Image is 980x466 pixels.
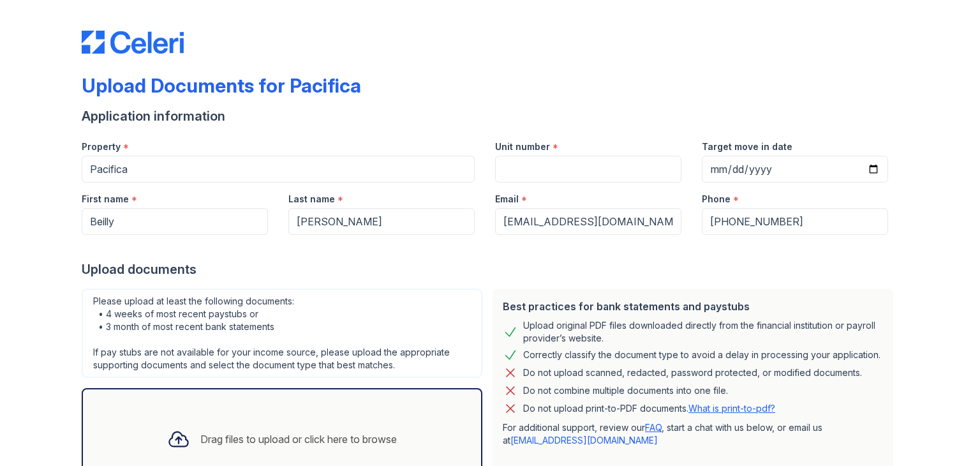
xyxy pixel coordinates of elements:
[503,421,883,447] p: For additional support, review our , start a chat with us below, or email us at
[82,31,184,54] img: CE_Logo_Blue-a8612792a0a2168367f1c8372b55b34899dd931a85d93a1a3d3e32e68fde9ad4.png
[688,403,775,414] a: What is print-to-pdf?
[82,289,482,378] div: Please upload at least the following documents: • 4 weeks of most recent paystubs or • 3 month of...
[495,193,519,206] label: Email
[702,193,731,206] label: Phone
[288,193,335,206] label: Last name
[495,140,550,153] label: Unit number
[523,319,883,345] div: Upload original PDF files downloaded directly from the financial institution or payroll provider’...
[510,435,658,446] a: [EMAIL_ADDRESS][DOMAIN_NAME]
[523,402,775,415] p: Do not upload print-to-PDF documents.
[523,383,728,398] div: Do not combine multiple documents into one file.
[523,347,880,363] div: Correctly classify the document type to avoid a delay in processing your application.
[645,422,662,433] a: FAQ
[82,260,898,278] div: Upload documents
[702,140,792,153] label: Target move in date
[503,299,883,314] div: Best practices for bank statements and paystubs
[82,74,361,97] div: Upload Documents for Pacifica
[82,107,898,125] div: Application information
[200,432,397,447] div: Drag files to upload or click here to browse
[523,365,862,380] div: Do not upload scanned, redacted, password protected, or modified documents.
[82,193,129,206] label: First name
[82,140,121,153] label: Property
